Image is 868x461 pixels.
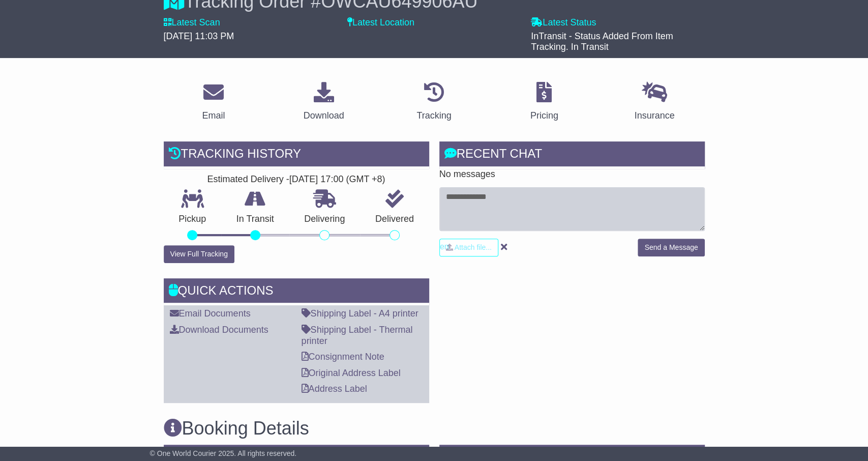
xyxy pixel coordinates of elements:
[170,308,251,319] a: Email Documents
[164,418,705,439] h3: Booking Details
[164,31,234,41] span: [DATE] 11:03 PM
[635,109,675,123] div: Insurance
[289,174,385,185] div: [DATE] 17:00 (GMT +8)
[164,141,429,169] div: Tracking history
[531,17,596,28] label: Latest Status
[416,109,451,123] div: Tracking
[302,384,367,394] a: Address Label
[302,308,418,319] a: Shipping Label - A4 printer
[302,352,384,362] a: Consignment Note
[289,214,361,225] p: Delivering
[360,214,429,225] p: Delivered
[439,141,705,169] div: RECENT CHAT
[304,109,344,123] div: Download
[347,17,414,28] label: Latest Location
[164,17,220,28] label: Latest Scan
[202,109,225,123] div: Email
[164,278,429,306] div: Quick Actions
[221,214,289,225] p: In Transit
[410,78,458,126] a: Tracking
[531,31,673,52] span: InTransit - Status Added From Item Tracking. In Transit
[297,78,351,126] a: Download
[170,325,268,335] a: Download Documents
[195,78,231,126] a: Email
[150,449,297,457] span: © One World Courier 2025. All rights reserved.
[530,109,558,123] div: Pricing
[439,169,705,180] p: No messages
[164,174,429,185] div: Estimated Delivery -
[638,239,704,256] button: Send a Message
[302,325,413,346] a: Shipping Label - Thermal printer
[524,78,565,126] a: Pricing
[302,368,401,378] a: Original Address Label
[628,78,681,126] a: Insurance
[164,214,222,225] p: Pickup
[164,245,234,263] button: View Full Tracking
